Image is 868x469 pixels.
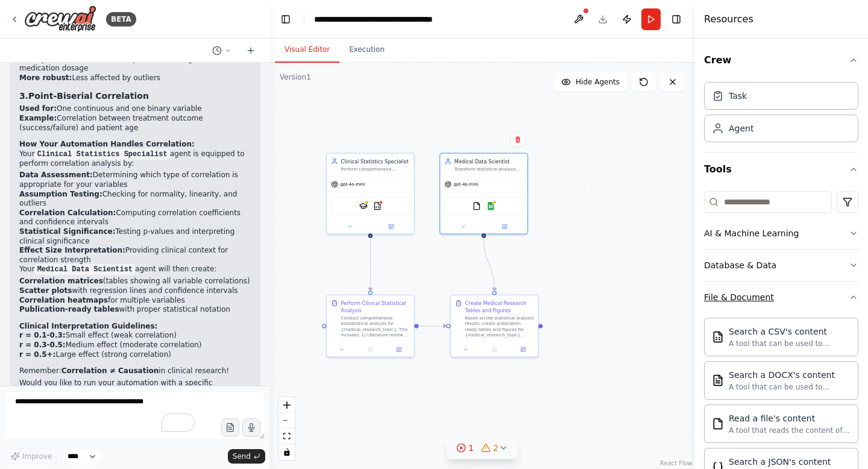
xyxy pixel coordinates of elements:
strong: Effect Size Interpretation: [19,246,125,254]
button: No output available [479,345,509,354]
p: Would you like to run your automation with a specific correlation analysis in mind? Just specify ... [19,379,251,407]
li: Correlation between pain scale ratings and medication dosage [19,55,251,74]
button: Hide right sidebar [668,11,685,28]
strong: Example: [19,55,57,63]
div: Search a DOCX's content [729,369,851,381]
button: AI & Machine Learning [704,218,858,249]
button: Open in side panel [511,345,535,354]
strong: Data Assessment: [19,171,93,179]
img: FileReadTool [712,418,724,430]
strong: Correlation matrices [19,277,103,285]
span: Hide Agents [576,77,620,87]
span: 2 [493,442,498,454]
strong: Clinical Interpretation Guidelines: [19,322,157,330]
strong: Publication-ready tables [19,305,119,313]
div: Search a CSV's content [729,326,851,338]
button: Click to speak your automation idea [242,418,260,436]
button: Execution [339,37,394,63]
strong: r = 0.1-0.3: [19,331,66,339]
p: Your agent is equipped to perform correlation analysis by: [19,150,251,169]
li: One continuous and one binary variable [19,104,251,114]
li: Computing correlation coefficients and confidence intervals [19,209,251,227]
h3: 3. [19,90,251,102]
li: Large effect (strong correlation) [19,350,251,360]
img: Google Sheets [486,202,495,210]
div: Version 1 [280,72,311,82]
button: fit view [279,429,295,444]
div: Search a JSON's content [729,456,851,468]
button: No output available [356,345,386,354]
strong: Point-Biserial Correlation [28,91,149,101]
li: with proper statistical notation [19,305,251,315]
img: DOCXSearchTool [712,374,724,386]
button: Send [228,449,265,464]
span: gpt-4o-mini [454,181,479,187]
a: React Flow attribution [660,460,693,467]
span: gpt-4o-mini [340,181,365,187]
strong: How Your Automation Handles Correlation: [19,140,195,148]
button: Open in side panel [485,222,524,231]
img: CSVSearchTool [373,202,382,210]
div: Agent [729,122,753,134]
strong: r = 0.3-0.5: [19,341,66,349]
g: Edge from b6a93d9f-962b-4de6-904d-0cf3de9c33a1 to c0580719-7371-4659-8b79-9ecd6888fdc8 [367,238,374,291]
img: CSVSearchTool [712,331,724,343]
img: SerplyScholarSearchTool [359,202,368,210]
button: Switch to previous chat [207,43,236,58]
strong: Assumption Testing: [19,190,102,198]
div: Medical Data ScientistTransform statistical analysis into comprehensive visual presentations, cre... [439,153,528,234]
strong: Used for: [19,104,57,113]
div: Database & Data [704,259,776,271]
div: Perform Clinical Statistical Analysis [341,300,410,314]
li: Determining which type of correlation is appropriate for your variables [19,171,251,189]
div: Read a file's content [729,412,851,424]
g: Edge from c3696797-c890-473d-9dcf-73fccce539a2 to d334ba4b-dd5c-48e7-ae3f-b9ab78cd65ef [480,238,498,291]
strong: Scatter plots [19,286,72,295]
li: with regression lines and confidence intervals [19,286,251,296]
li: (tables showing all variable correlations) [19,277,251,286]
div: A tool that can be used to semantic search a query from a DOCX's content. [729,382,851,392]
div: Perform comprehensive statistical analysis for clinical medicine and health research, including h... [341,166,410,172]
button: File & Document [704,282,858,313]
button: Visual Editor [275,37,339,63]
li: Testing p-values and interpreting clinical significance [19,227,251,246]
li: Correlation between treatment outcome (success/failure) and patient age [19,114,251,133]
p: Remember: in clinical research! [19,367,251,376]
button: zoom in [279,397,295,413]
button: Hide Agents [554,72,627,92]
div: Create Medical Research Tables and Figures [465,300,533,314]
button: Database & Data [704,250,858,281]
li: Checking for normality, linearity, and outliers [19,190,251,209]
strong: Correlation heatmaps [19,296,108,304]
strong: Example: [19,114,57,122]
span: Send [233,452,251,461]
img: Logo [24,5,96,33]
strong: Correlation Calculation: [19,209,116,217]
div: Crew [704,77,858,152]
code: Medical Data Scientist [35,264,135,275]
h4: Resources [704,12,753,27]
div: AI & Machine Learning [704,227,799,239]
div: Clinical Statistics Specialist [341,158,410,165]
span: Improve [22,452,52,461]
p: Your agent will then create: [19,265,251,274]
div: React Flow controls [279,397,295,460]
nav: breadcrumb [314,13,450,25]
li: Small effect (weak correlation) [19,331,251,341]
strong: Statistical Significance: [19,227,116,236]
div: Task [729,90,747,102]
button: zoom out [279,413,295,429]
img: FileReadTool [473,202,481,210]
code: Clinical Statistics Specialist [35,149,170,160]
li: for multiple variables [19,296,251,306]
button: Open in side panel [387,345,411,354]
span: 1 [468,442,474,454]
button: Upload files [221,418,239,436]
button: Improve [5,449,57,464]
div: File & Document [704,291,774,303]
strong: r = 0.5+: [19,350,55,359]
li: Medium effect (moderate correlation) [19,341,251,350]
div: BETA [106,12,136,27]
strong: Correlation ≠ Causation [61,367,159,375]
div: Conduct comprehensive biostatistical analysis for {medical_research_topic}. This includes: 1) Lit... [341,315,410,338]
